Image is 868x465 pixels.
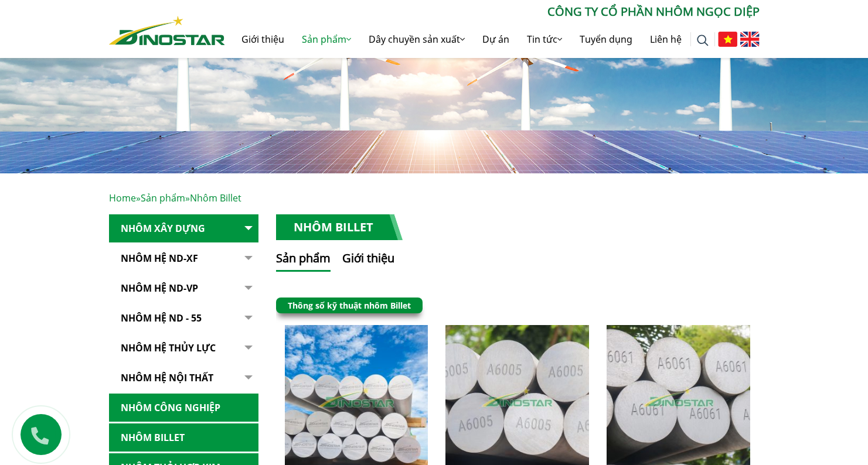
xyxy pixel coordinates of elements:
[109,423,258,452] a: Nhôm Billet
[518,20,571,58] a: Tin tức
[109,394,258,422] a: Nhôm Công nghiệp
[190,192,241,204] span: Nhôm Billet
[225,3,760,20] p: CÔNG TY CỔ PHẦN NHÔM NGỌC DIỆP
[740,32,760,47] img: English
[109,244,258,273] a: Nhôm Hệ ND-XF
[109,16,225,45] img: Nhôm Dinostar
[109,214,258,243] a: Nhôm Xây dựng
[571,20,641,58] a: Tuyển dụng
[109,192,136,204] a: Home
[109,334,258,363] a: Nhôm hệ thủy lực
[342,249,394,272] button: Giới thiệu
[288,300,411,311] a: Thông số kỹ thuật nhôm Billet
[718,32,737,47] img: Tiếng Việt
[293,20,360,58] a: Sản phẩm
[474,20,518,58] a: Dự án
[109,274,258,303] a: Nhôm Hệ ND-VP
[276,214,403,240] h1: Nhôm Billet
[641,20,690,58] a: Liên hệ
[109,192,241,204] span: » »
[109,304,258,333] a: NHÔM HỆ ND - 55
[360,20,474,58] a: Dây chuyền sản xuất
[233,20,293,58] a: Giới thiệu
[697,35,709,46] img: search
[109,364,258,392] a: Nhôm hệ nội thất
[141,192,185,204] a: Sản phẩm
[276,249,331,272] button: Sản phẩm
